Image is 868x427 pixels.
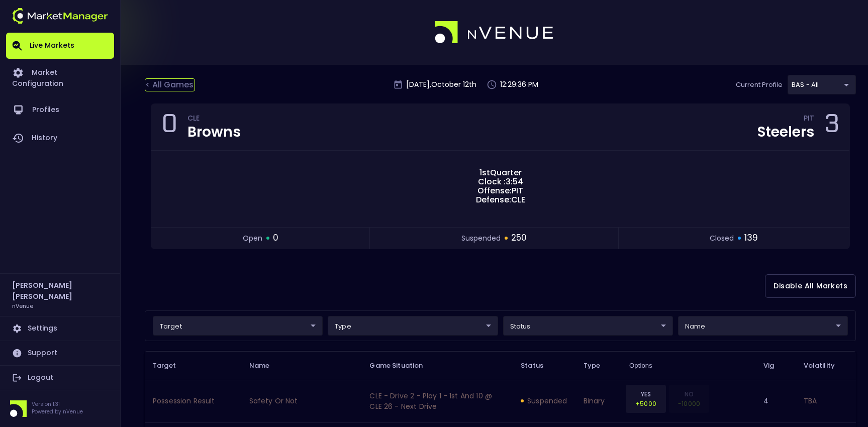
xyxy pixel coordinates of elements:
[161,112,177,142] div: 0
[584,361,614,370] span: Type
[621,351,755,380] th: Options
[765,274,856,298] button: Disable All Markets
[187,125,241,139] div: Browns
[361,380,513,422] td: CLE - Drive 2 - Play 1 - 1st and 10 @ CLE 26 - Next Drive
[511,232,527,245] span: 250
[475,177,526,186] span: Clock : 3:54
[145,380,241,422] td: Possession Result
[669,385,709,413] div: Obsolete
[473,195,528,204] span: Defense: CLE
[796,380,856,422] td: TBA
[503,316,673,336] div: target
[32,408,83,415] p: Powered by nVenue
[243,233,262,244] span: open
[678,316,848,336] div: target
[153,316,323,336] div: target
[676,399,703,408] p: -10000
[369,361,436,370] span: Game Situation
[6,366,114,390] a: Logout
[575,380,622,422] td: binary
[755,380,795,422] td: 4
[153,361,189,370] span: Target
[6,124,114,152] a: History
[736,80,783,90] p: Current Profile
[632,389,659,399] p: YES
[804,116,814,124] div: PIT
[12,302,33,309] h3: nVenue
[12,280,108,302] h2: [PERSON_NAME] [PERSON_NAME]
[145,78,195,91] div: < All Games
[249,361,283,370] span: Name
[744,232,758,245] span: 139
[521,361,556,370] span: Status
[757,125,814,139] div: Steelers
[6,316,114,341] a: Settings
[763,361,787,370] span: Vig
[710,233,734,244] span: closed
[676,389,703,399] p: NO
[32,400,83,408] p: Version 1.31
[6,96,114,124] a: Profiles
[328,316,498,336] div: target
[788,75,856,94] div: target
[6,33,114,59] a: Live Markets
[273,232,278,245] span: 0
[6,341,114,365] a: Support
[406,79,476,90] p: [DATE] , October 12 th
[12,8,108,24] img: logo
[461,233,501,244] span: suspended
[632,399,659,408] p: +5000
[6,59,114,96] a: Market Configuration
[6,400,114,417] div: Version 1.31Powered by nVenue
[521,396,567,406] div: suspended
[500,79,538,90] p: 12:29:36 PM
[435,21,554,44] img: logo
[241,380,362,422] td: safety or not
[804,361,848,370] span: Volatility
[187,116,241,124] div: CLE
[474,186,526,195] span: Offense: PIT
[476,168,525,177] span: 1st Quarter
[824,112,839,142] div: 3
